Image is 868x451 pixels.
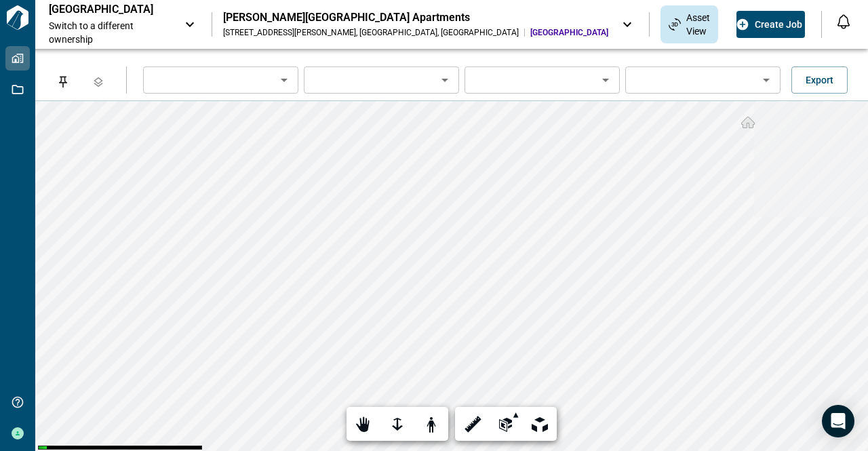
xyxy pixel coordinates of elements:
[596,71,615,90] button: Open
[530,27,608,38] span: [GEOGRAPHIC_DATA]
[660,5,718,43] div: Asset View
[49,3,171,16] p: [GEOGRAPHIC_DATA]
[223,11,608,24] div: [PERSON_NAME][GEOGRAPHIC_DATA] Apartments
[736,11,805,38] button: Create Job
[275,71,294,90] button: Open
[435,71,454,90] button: Open
[686,11,710,38] span: Asset View
[806,73,833,87] span: Export
[833,11,854,33] button: Open notification feed
[757,71,776,90] button: Open
[223,27,519,38] div: [STREET_ADDRESS][PERSON_NAME] , [GEOGRAPHIC_DATA] , [GEOGRAPHIC_DATA]
[822,405,854,437] div: Open Intercom Messenger
[755,18,802,31] span: Create Job
[791,66,848,94] button: Export
[725,13,753,36] div: Documents
[49,19,171,46] span: Switch to a different ownership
